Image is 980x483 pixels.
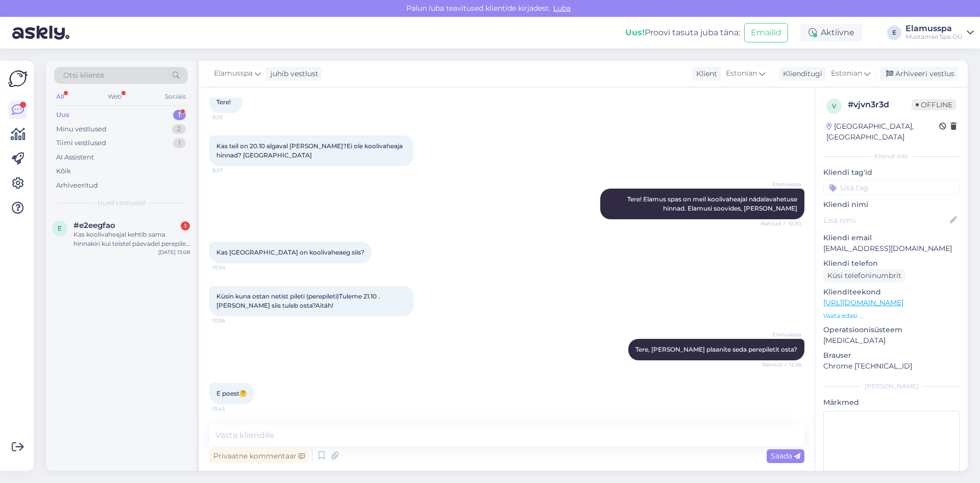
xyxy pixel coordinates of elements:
[771,451,800,461] span: Saada
[266,68,318,79] div: juhib vestlust
[763,180,801,188] span: Elamusspa
[823,335,960,346] p: [MEDICAL_DATA]
[692,68,717,79] div: Klient
[216,292,380,309] span: Küsin kuna ostan netist pileti (perepileti)Tuleme 21.10 .[PERSON_NAME] siis tuleb osta?Aitäh!
[56,138,106,148] div: Tiimi vestlused
[880,67,959,81] div: Arhiveeri vestlus
[8,69,28,88] img: Askly Logo
[56,152,94,163] div: AI Assistent
[823,258,960,269] p: Kliendi telefon
[832,102,836,110] span: v
[823,350,960,361] p: Brauser
[56,124,107,134] div: Minu vestlused
[823,287,960,297] p: Klienditeekond
[823,233,960,243] p: Kliendi email
[212,113,251,121] span: 9:25
[761,220,801,227] span: Nähtud ✓ 10:30
[56,166,71,176] div: Kõik
[97,198,145,208] span: Uued vestlused
[158,248,190,256] div: [DATE] 13:08
[173,110,186,120] div: 1
[726,68,757,79] span: Estonian
[54,90,66,103] div: All
[848,99,912,111] div: # vjvn3r3d
[56,110,69,120] div: Uus
[172,124,186,134] div: 2
[905,33,963,41] div: Mustamäe Spa OÜ
[635,346,797,353] span: Tere, [PERSON_NAME] plaanite seda perepiletit osta?
[823,167,960,178] p: Kliendi tag'id
[823,243,960,254] p: [EMAIL_ADDRESS][DOMAIN_NAME]
[912,99,957,110] span: Offline
[905,25,963,33] div: Elamusspa
[826,121,939,143] div: [GEOGRAPHIC_DATA], [GEOGRAPHIC_DATA]
[212,167,251,174] span: 9:27
[823,180,960,195] input: Lisa tag
[181,221,190,231] div: 1
[763,331,801,338] span: Elamusspa
[214,68,253,79] span: Elamusspa
[887,26,901,40] div: E
[550,4,574,13] span: Luba
[824,215,948,226] input: Lisa nimi
[823,298,903,307] a: [URL][DOMAIN_NAME]
[216,248,364,256] span: Kas [GEOGRAPHIC_DATA] on koolivaheaeg siis?
[58,224,62,232] span: e
[744,23,788,42] button: Emailid
[212,264,251,271] span: 10:34
[823,361,960,372] p: Chrome [TECHNICAL_ID]
[823,397,960,408] p: Märkmed
[73,221,115,230] span: #e2eegfao
[762,361,801,369] span: Nähtud ✓ 12:36
[800,24,863,42] div: Aktiivne
[56,180,98,191] div: Arhiveeritud
[823,311,960,320] p: Vaata edasi ...
[212,317,251,325] span: 10:36
[216,98,231,106] span: Tere!
[216,389,247,397] span: E poest🤔
[627,195,799,212] span: Tere! Elamus spas on meil koolivaheajal nädalavahetuse hinnad. Elamusi soovides, [PERSON_NAME]
[163,90,188,103] div: Socials
[63,70,104,81] span: Otsi kliente
[823,325,960,335] p: Operatsioonisüsteem
[625,28,645,37] b: Uus!
[823,269,905,283] div: Küsi telefoninumbrit
[216,142,404,159] span: Kas teil on 20.10 algaval [PERSON_NAME]?Ei ole koolivaheaja hinnad? [GEOGRAPHIC_DATA]
[823,199,960,210] p: Kliendi nimi
[106,90,124,103] div: Web
[823,152,960,161] div: Kliendi info
[173,138,186,148] div: 1
[212,405,251,412] span: 13:45
[779,68,822,79] div: Klienditugi
[209,449,309,463] div: Privaatne kommentaar
[73,230,190,248] div: Kas koolivaheajal kehtib sama hinnakiri kui teistel päevadel perepilet 10:00-14:00 59 eurot
[823,382,960,391] div: [PERSON_NAME]
[905,25,974,41] a: ElamusspaMustamäe Spa OÜ
[831,68,862,79] span: Estonian
[625,27,740,39] div: Proovi tasuta juba täna:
